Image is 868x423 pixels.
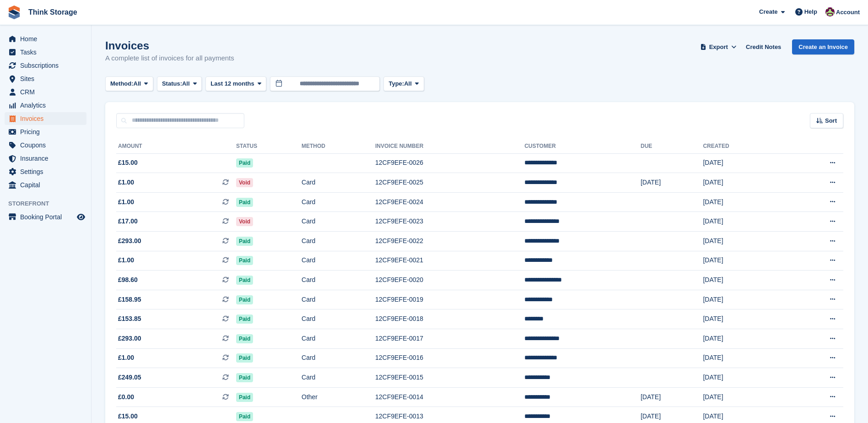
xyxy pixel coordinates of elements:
span: All [404,79,412,88]
td: 12CF9EFE-0020 [375,271,524,290]
a: Credit Notes [742,39,785,54]
span: £1.00 [118,353,134,363]
a: menu [5,72,86,85]
td: [DATE] [641,173,703,193]
td: 12CF9EFE-0018 [375,309,524,329]
span: Last 12 months [210,79,254,88]
a: menu [5,165,86,178]
a: menu [5,112,86,125]
a: menu [5,86,86,98]
td: 12CF9EFE-0014 [375,387,524,407]
span: £153.85 [118,314,141,324]
span: Booking Portal [20,211,75,223]
span: £15.00 [118,158,138,168]
th: Created [703,139,784,154]
button: Method: All [105,76,153,92]
button: Type: All [383,76,424,92]
span: Void [236,217,253,226]
td: [DATE] [703,153,784,173]
span: Insurance [20,152,75,165]
span: Settings [20,165,75,178]
span: Status: [162,79,182,88]
span: Sites [20,72,75,85]
td: Card [302,271,375,290]
td: [DATE] [703,329,784,349]
td: [DATE] [703,348,784,368]
td: Card [302,173,375,193]
td: 12CF9EFE-0025 [375,173,524,193]
img: Donna [825,7,835,16]
td: 12CF9EFE-0023 [375,212,524,232]
span: Method: [110,79,134,88]
td: Card [302,329,375,349]
td: [DATE] [641,387,703,407]
th: Due [641,139,703,154]
span: Paid [236,315,253,324]
td: 12CF9EFE-0021 [375,251,524,271]
span: Coupons [20,139,75,152]
a: menu [5,179,86,191]
a: menu [5,99,86,112]
span: £1.00 [118,255,134,265]
td: [DATE] [703,309,784,329]
a: Create an Invoice [792,39,854,54]
td: 12CF9EFE-0022 [375,232,524,251]
span: Pricing [20,125,75,138]
td: Card [302,368,375,388]
th: Customer [524,139,641,154]
span: Help [804,7,817,16]
h1: Invoices [105,39,234,52]
span: Paid [236,393,253,402]
span: Paid [236,158,253,168]
td: [DATE] [703,387,784,407]
span: CRM [20,86,75,98]
td: Card [302,290,375,309]
td: [DATE] [703,232,784,251]
td: Other [302,387,375,407]
td: Card [302,192,375,212]
span: £158.95 [118,295,141,304]
span: £98.60 [118,275,138,285]
span: All [134,79,141,88]
td: 12CF9EFE-0015 [375,368,524,388]
span: £293.00 [118,334,141,343]
span: Storefront [8,199,91,208]
td: [DATE] [703,173,784,193]
td: 12CF9EFE-0017 [375,329,524,349]
p: A complete list of invoices for all payments [105,53,234,64]
span: All [182,79,190,88]
span: £1.00 [118,197,134,207]
span: Paid [236,276,253,285]
th: Amount [116,139,236,154]
span: Paid [236,198,253,207]
span: Analytics [20,99,75,112]
span: Paid [236,373,253,382]
button: Status: All [157,76,202,92]
a: menu [5,152,86,165]
span: Tasks [20,46,75,59]
td: [DATE] [703,192,784,212]
span: Sort [825,116,837,125]
span: Paid [236,295,253,304]
a: Preview store [75,211,86,222]
span: Paid [236,334,253,343]
th: Invoice Number [375,139,524,154]
img: stora-icon-8386f47178a22dfd0bd8f6a31ec36ba5ce8667c1dd55bd0f319d3a0aa187defe.svg [7,5,21,19]
span: Capital [20,179,75,191]
span: £293.00 [118,236,141,246]
span: Paid [236,256,253,265]
a: menu [5,125,86,138]
a: menu [5,33,86,45]
td: 12CF9EFE-0016 [375,348,524,368]
span: £15.00 [118,412,138,421]
span: Void [236,178,253,187]
td: [DATE] [703,251,784,271]
a: menu [5,139,86,152]
td: 12CF9EFE-0019 [375,290,524,309]
td: [DATE] [703,368,784,388]
span: Account [836,8,860,17]
td: Card [302,348,375,368]
button: Export [698,39,739,54]
td: [DATE] [703,290,784,309]
td: [DATE] [703,212,784,232]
